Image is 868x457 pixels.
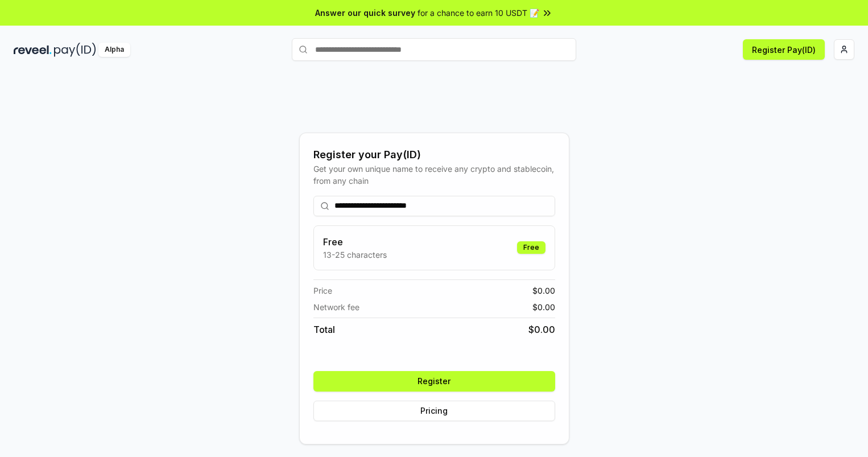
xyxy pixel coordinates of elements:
[313,147,555,163] div: Register your Pay(ID)
[14,43,52,57] img: reveel_dark
[532,301,555,313] span: $ 0.00
[313,371,555,392] button: Register
[528,323,555,336] span: $ 0.00
[532,285,555,297] span: $ 0.00
[517,241,545,254] div: Free
[323,235,387,249] h3: Free
[313,323,335,336] span: Total
[313,163,555,187] div: Get your own unique name to receive any crypto and stablecoin, from any chain
[313,301,359,313] span: Network fee
[313,285,332,297] span: Price
[54,43,96,57] img: pay_id
[323,249,387,261] p: 13-25 characters
[315,7,415,19] span: Answer our quick survey
[418,7,539,19] span: for a chance to earn 10 USDT 📝
[743,39,825,60] button: Register Pay(ID)
[313,401,555,421] button: Pricing
[98,43,130,57] div: Alpha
